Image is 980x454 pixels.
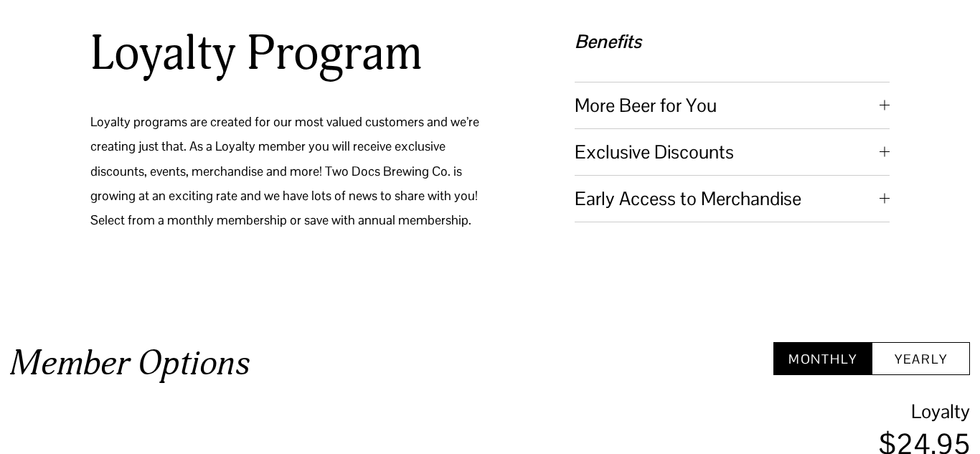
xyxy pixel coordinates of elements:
button: Yearly [872,342,970,376]
div: Loyalty [420,399,971,424]
em: Member Options [10,343,250,384]
button: More Beer for You [575,82,890,128]
button: Exclusive Discounts [575,129,890,175]
span: Exclusive Discounts [575,140,880,164]
h2: Loyalty Program [90,24,486,84]
span: Early Access to Merchandise [575,186,880,211]
p: Loyalty programs are created for our most valued customers and we’re creating just that. As a Loy... [90,110,486,232]
span: More Beer for You [575,93,880,118]
button: Early Access to Merchandise [575,176,890,222]
em: Benefits [575,29,641,54]
button: Monthly [773,342,872,376]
